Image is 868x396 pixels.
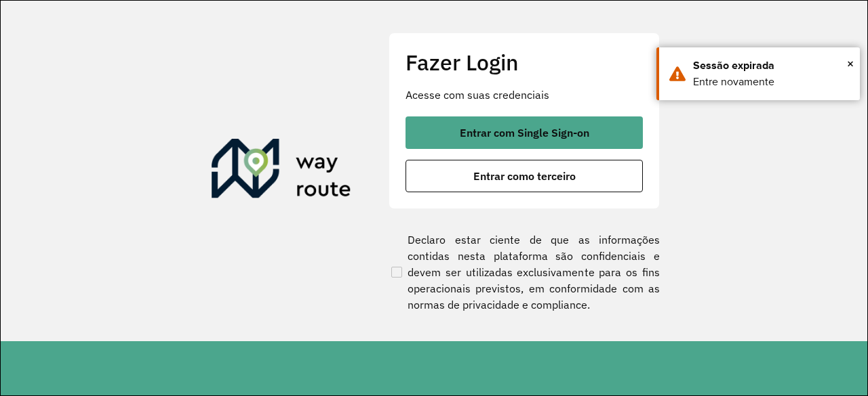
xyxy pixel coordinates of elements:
[460,127,589,138] span: Entrar com Single Sign-on
[847,53,854,74] button: Close
[406,160,643,192] button: button
[693,58,850,74] div: Sessão expirada
[406,87,643,103] p: Acesse com suas credenciais
[693,74,850,90] div: Entre novamente
[473,171,576,181] span: Entrar como terceiro
[406,116,643,149] button: button
[212,139,351,204] img: Roteirizador AmbevTech
[389,232,660,313] label: Declaro estar ciente de que as informações contidas nesta plataforma são confidenciais e devem se...
[406,49,643,75] h2: Fazer Login
[847,53,854,74] span: ×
